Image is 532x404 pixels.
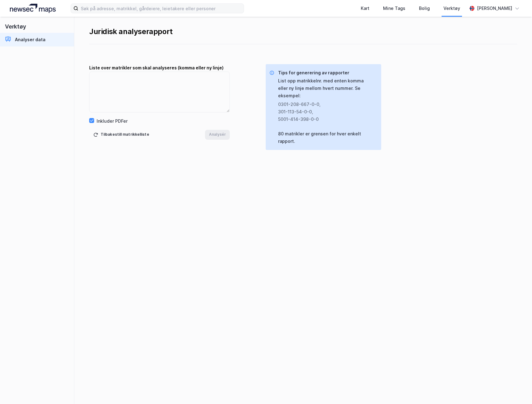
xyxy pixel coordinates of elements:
button: Tilbakestill matrikkelliste [89,130,153,140]
div: Kart [361,5,369,12]
div: 5001-414-398-0-0 [278,116,371,123]
div: Verktøy [443,5,460,12]
div: Bolig [419,5,430,12]
div: Juridisk analyserapport [89,27,517,37]
div: Kontrollprogram for chat [501,374,532,404]
div: List opp matrikkelnr. med enten komma eller ny linje mellom hvert nummer. Se eksempel: 80 matrikl... [278,77,376,145]
div: 301-113-54-0-0 , [278,108,371,116]
div: Liste over matrikler som skal analyseres (komma eller ny linje) [89,64,230,72]
input: Søk på adresse, matrikkel, gårdeiere, leietakere eller personer [78,4,244,13]
div: Tips for generering av rapporter [278,69,376,77]
div: Mine Tags [383,5,405,12]
div: 0301-208-667-0-0 , [278,101,371,108]
iframe: Chat Widget [501,374,532,404]
div: Inkluder PDFer [97,117,128,125]
div: Analyser data [15,36,46,43]
img: logo.a4113a55bc3d86da70a041830d287a7e.svg [10,4,56,13]
div: [PERSON_NAME] [477,5,512,12]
